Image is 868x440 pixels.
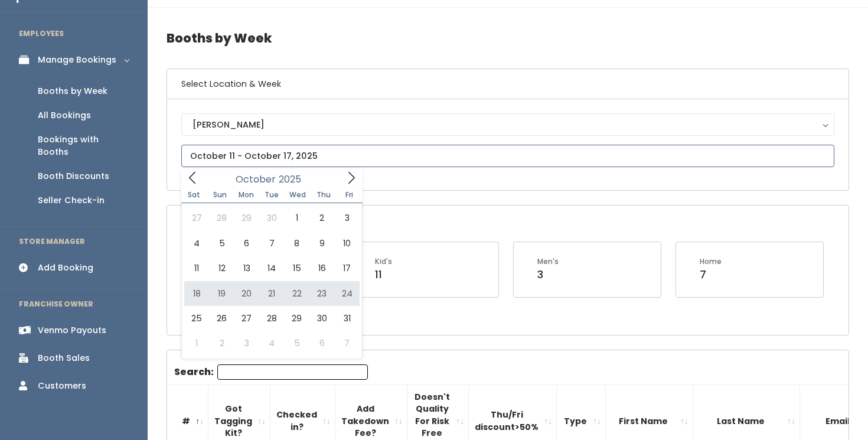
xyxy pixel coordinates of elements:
span: October 24, 2025 [334,281,359,306]
span: October 20, 2025 [234,281,259,306]
input: Search: [217,364,368,380]
div: Manage Bookings [38,54,116,66]
span: November 3, 2025 [234,331,259,356]
div: Bookings with Booths [38,133,129,158]
span: October 10, 2025 [334,231,359,256]
span: October 21, 2025 [259,281,284,306]
span: October 27, 2025 [234,306,259,331]
h4: Booths by Week [167,22,849,54]
span: Tue [259,191,285,198]
span: October 26, 2025 [209,306,234,331]
span: November 1, 2025 [184,331,209,356]
div: Booth Discounts [38,170,109,182]
div: [PERSON_NAME] [192,118,823,131]
div: Men's [537,256,559,267]
span: October 7, 2025 [259,231,284,256]
span: Sat [181,191,207,198]
div: All Bookings [38,109,91,122]
span: October 16, 2025 [309,256,334,281]
span: November 2, 2025 [209,331,234,356]
span: October 23, 2025 [309,281,334,306]
h6: Select Location & Week [167,69,849,99]
span: October 19, 2025 [209,281,234,306]
div: Home [700,256,722,267]
span: November 6, 2025 [309,331,334,356]
span: October 4, 2025 [184,231,209,256]
span: September 30, 2025 [259,206,284,230]
span: October 31, 2025 [334,306,359,331]
span: October 25, 2025 [184,306,209,331]
div: Kid's [375,256,392,267]
span: October 30, 2025 [309,306,334,331]
div: Seller Check-in [38,194,105,207]
div: 11 [375,267,392,282]
span: September 28, 2025 [209,206,234,230]
span: November 5, 2025 [285,331,309,356]
span: Sun [207,191,233,198]
div: Venmo Payouts [38,324,106,337]
span: October [236,175,276,184]
span: October 14, 2025 [259,256,284,281]
span: November 7, 2025 [334,331,359,356]
div: Booths by Week [38,85,107,97]
span: October 6, 2025 [234,231,259,256]
span: October 18, 2025 [184,281,209,306]
span: September 29, 2025 [234,206,259,230]
label: Search: [174,364,368,380]
span: October 11, 2025 [184,256,209,281]
span: October 13, 2025 [234,256,259,281]
div: Booth Sales [38,352,90,364]
span: October 9, 2025 [309,231,334,256]
span: October 5, 2025 [209,231,234,256]
div: Add Booking [38,262,93,274]
div: 3 [537,267,559,282]
span: October 15, 2025 [285,256,309,281]
button: [PERSON_NAME] [181,113,834,136]
span: October 29, 2025 [285,306,309,331]
span: October 8, 2025 [285,231,309,256]
input: October 11 - October 17, 2025 [181,145,834,167]
span: October 12, 2025 [209,256,234,281]
input: Year [276,172,311,187]
span: October 2, 2025 [309,206,334,230]
span: September 27, 2025 [184,206,209,230]
span: October 3, 2025 [334,206,359,230]
span: October 22, 2025 [285,281,309,306]
span: Mon [233,191,259,198]
span: Wed [285,191,311,198]
div: 7 [700,267,722,282]
span: November 4, 2025 [259,331,284,356]
span: Thu [311,191,337,198]
span: October 28, 2025 [259,306,284,331]
span: October 1, 2025 [285,206,309,230]
span: Fri [337,191,363,198]
div: Customers [38,380,86,392]
span: October 17, 2025 [334,256,359,281]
